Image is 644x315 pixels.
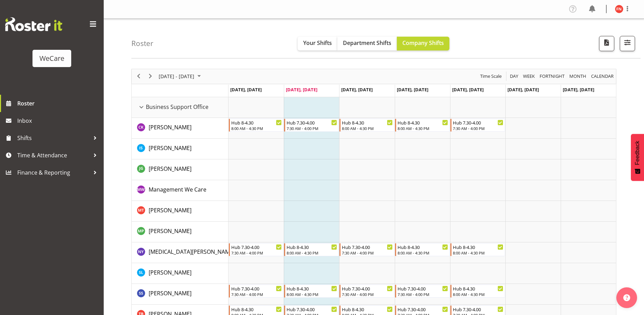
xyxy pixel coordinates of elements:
[134,72,143,81] button: Previous
[450,119,505,132] div: Chloe Kim"s event - Hub 7.30-4.00 Begin From Friday, October 3, 2025 at 7:30:00 AM GMT+13:00 Ends...
[149,248,235,256] a: [MEDICAL_DATA][PERSON_NAME]
[522,72,536,81] button: Timeline Week
[342,250,392,256] div: 7:30 AM - 4:00 PM
[5,17,62,31] img: Rosterit website logo
[287,291,337,297] div: 8:00 AM - 4:30 PM
[522,72,535,81] span: Week
[620,36,635,51] button: Filter Shifts
[149,227,192,235] a: [PERSON_NAME]
[395,285,450,298] div: Savita Savita"s event - Hub 7.30-4.00 Begin From Thursday, October 2, 2025 at 7:30:00 AM GMT+13:0...
[17,133,90,143] span: Shifts
[339,119,394,132] div: Chloe Kim"s event - Hub 8-4.30 Begin From Wednesday, October 1, 2025 at 8:00:00 AM GMT+13:00 Ends...
[132,118,228,139] td: Chloe Kim resource
[149,165,192,173] a: [PERSON_NAME]
[398,250,448,256] div: 8:00 AM - 4:30 PM
[132,284,228,305] td: Savita Savita resource
[507,86,539,93] span: [DATE], [DATE]
[342,306,392,313] div: Hub 8-4.30
[398,306,448,313] div: Hub 7.30-4.00
[229,119,283,132] div: Chloe Kim"s event - Hub 8-4.30 Begin From Monday, September 29, 2025 at 8:00:00 AM GMT+13:00 Ends...
[398,119,448,126] div: Hub 8-4.30
[231,243,282,250] div: Hub 7.30-4.00
[287,126,337,131] div: 7:30 AM - 4:00 PM
[156,69,205,84] div: Sep 29 - Oct 05, 2025
[453,291,503,297] div: 8:00 AM - 4:30 PM
[287,285,337,292] div: Hub 8-4.30
[342,119,392,126] div: Hub 8-4.30
[509,72,519,81] span: Day
[149,185,206,194] a: Management We Care
[132,201,228,222] td: Michelle Thomas resource
[395,243,450,256] div: Nikita Yates"s event - Hub 8-4.30 Begin From Thursday, October 2, 2025 at 8:00:00 AM GMT+13:00 En...
[158,72,204,81] button: September 2025
[509,72,520,81] button: Timeline Day
[149,227,192,235] span: [PERSON_NAME]
[453,306,503,313] div: Hub 7.30-4.00
[398,291,448,297] div: 7:30 AM - 4:00 PM
[287,250,337,256] div: 8:00 AM - 4:30 PM
[599,36,614,51] button: Download a PDF of the roster according to the set date range.
[395,119,450,132] div: Chloe Kim"s event - Hub 8-4.30 Begin From Thursday, October 2, 2025 at 8:00:00 AM GMT+13:00 Ends ...
[569,72,587,81] span: Month
[452,86,484,93] span: [DATE], [DATE]
[398,243,448,250] div: Hub 8-4.30
[132,222,228,242] td: Millie Pumphrey resource
[132,139,228,159] td: Isabel Simcox resource
[284,119,339,132] div: Chloe Kim"s event - Hub 7.30-4.00 Begin From Tuesday, September 30, 2025 at 7:30:00 AM GMT+13:00 ...
[231,119,282,126] div: Hub 8-4.30
[339,285,394,298] div: Savita Savita"s event - Hub 7.30-4.00 Begin From Wednesday, October 1, 2025 at 7:30:00 AM GMT+13:...
[231,306,282,313] div: Hub 8-4.30
[284,285,339,298] div: Savita Savita"s event - Hub 8-4.30 Begin From Tuesday, September 30, 2025 at 8:00:00 AM GMT+13:00...
[231,285,282,292] div: Hub 7.30-4.00
[453,119,503,126] div: Hub 7.30-4.00
[149,186,206,193] span: Management We Care
[17,150,90,160] span: Time & Attendance
[623,294,630,301] img: help-xxl-2.png
[298,37,337,50] button: Your Shifts
[132,97,228,118] td: Business Support Office resource
[450,243,505,256] div: Nikita Yates"s event - Hub 8-4.30 Begin From Friday, October 3, 2025 at 8:00:00 AM GMT+13:00 Ends...
[453,250,503,256] div: 8:00 AM - 4:30 PM
[397,86,428,93] span: [DATE], [DATE]
[39,53,64,64] div: WeCare
[563,86,594,93] span: [DATE], [DATE]
[146,103,208,111] span: Business Support Office
[132,180,228,201] td: Management We Care resource
[149,248,235,256] span: [MEDICAL_DATA][PERSON_NAME]
[229,285,283,298] div: Savita Savita"s event - Hub 7.30-4.00 Begin From Monday, September 29, 2025 at 7:30:00 AM GMT+13:...
[453,285,503,292] div: Hub 8-4.30
[132,242,228,263] td: Nikita Yates resource
[17,167,90,178] span: Finance & Reporting
[479,72,502,81] span: Time Scale
[539,72,565,81] span: Fortnight
[539,72,566,81] button: Fortnight
[453,126,503,131] div: 7:30 AM - 4:00 PM
[397,37,449,50] button: Company Shifts
[337,37,397,50] button: Department Shifts
[146,72,155,81] button: Next
[287,119,337,126] div: Hub 7.30-4.00
[402,39,444,47] span: Company Shifts
[144,69,156,84] div: next period
[17,98,100,109] span: Roster
[343,39,391,47] span: Department Shifts
[287,243,337,250] div: Hub 8-4.30
[631,134,644,181] button: Feedback - Show survey
[615,5,623,13] img: firdous-naqvi10854.jpg
[342,243,392,250] div: Hub 7.30-4.00
[284,243,339,256] div: Nikita Yates"s event - Hub 8-4.30 Begin From Tuesday, September 30, 2025 at 8:00:00 AM GMT+13:00 ...
[149,144,192,152] a: [PERSON_NAME]
[229,243,283,256] div: Nikita Yates"s event - Hub 7.30-4.00 Begin From Monday, September 29, 2025 at 7:30:00 AM GMT+13:0...
[590,72,615,81] button: Month
[149,268,192,277] a: [PERSON_NAME]
[149,289,192,297] a: [PERSON_NAME]
[479,72,503,81] button: Time Scale
[342,285,392,292] div: Hub 7.30-4.00
[231,250,282,256] div: 7:30 AM - 4:00 PM
[450,285,505,298] div: Savita Savita"s event - Hub 8-4.30 Begin From Friday, October 3, 2025 at 8:00:00 AM GMT+13:00 End...
[131,39,153,47] h4: Roster
[453,243,503,250] div: Hub 8-4.30
[132,263,228,284] td: Sarah Lamont resource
